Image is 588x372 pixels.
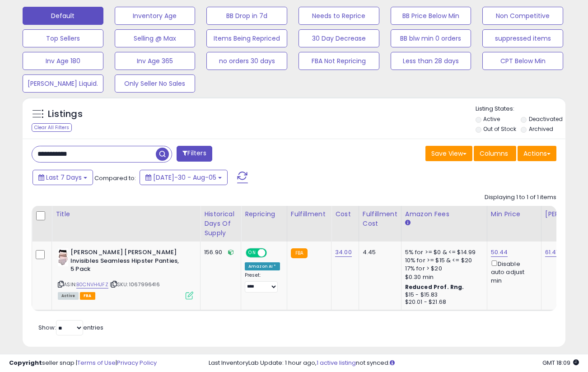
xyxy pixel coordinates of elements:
[204,248,234,256] div: 156.90
[363,248,394,256] div: 4.45
[56,209,196,219] div: Title
[80,292,95,300] span: FBA
[405,298,480,306] div: $20.01 - $21.68
[363,209,397,228] div: Fulfillment Cost
[245,272,280,293] div: Preset:
[23,7,103,25] button: Default
[405,283,464,291] b: Reduced Prof. Rng.
[245,262,280,270] div: Amazon AI *
[266,249,280,257] span: OFF
[76,281,108,288] a: B0CNVH4JFZ
[33,170,93,185] button: Last 7 Days
[46,173,82,182] span: Last 7 Days
[9,359,157,367] div: seller snap | |
[58,292,79,300] span: All listings currently available for purchase on Amazon
[482,52,563,70] button: CPT Below Min
[474,146,516,161] button: Columns
[317,358,356,367] a: 1 active listing
[94,174,136,182] span: Compared to:
[115,52,196,70] button: Inv Age 365
[206,52,287,70] button: no orders 30 days
[529,125,553,133] label: Archived
[483,115,500,123] label: Active
[480,149,508,158] span: Columns
[391,29,471,47] button: BB blw min 0 orders
[405,248,480,256] div: 5% for >= $0 & <= $14.99
[247,249,258,257] span: ON
[405,265,480,273] div: 17% for > $20
[391,7,471,25] button: BB Price Below Min
[335,248,352,257] a: 34.00
[206,7,287,25] button: BB Drop in 7d
[518,146,556,161] button: Actions
[58,248,68,266] img: 21I5xI8St8L._SL40_.jpg
[115,74,196,93] button: Only Seller No Sales
[529,115,563,123] label: Deactivated
[483,125,516,133] label: Out of Stock
[32,123,72,132] div: Clear All Filters
[405,273,480,281] div: $0.30 min
[58,248,193,298] div: ASIN:
[482,7,563,25] button: Non Competitive
[140,170,228,185] button: [DATE]-30 - Aug-05
[38,323,103,332] span: Show: entries
[153,173,216,182] span: [DATE]-30 - Aug-05
[391,52,471,70] button: Less than 28 days
[405,209,483,219] div: Amazon Fees
[117,358,157,367] a: Privacy Policy
[209,359,579,367] div: Last InventoryLab Update: 1 hour ago, not synced.
[115,29,196,47] button: Selling @ Max
[299,7,379,25] button: Needs to Reprice
[245,209,283,219] div: Repricing
[405,219,411,227] small: Amazon Fees.
[48,108,83,121] h5: Listings
[177,146,212,162] button: Filters
[110,281,160,288] span: | SKU: 1067996416
[425,146,472,161] button: Save View
[115,7,196,25] button: Inventory Age
[476,105,566,113] p: Listing States:
[291,209,327,219] div: Fulfillment
[482,29,563,47] button: suppressed items
[299,29,379,47] button: 30 Day Decrease
[23,52,103,70] button: Inv Age 180
[9,358,42,367] strong: Copyright
[405,291,480,299] div: $15 - $15.83
[23,29,103,47] button: Top Sellers
[491,209,537,219] div: Min Price
[206,29,287,47] button: Items Being Repriced
[77,358,116,367] a: Terms of Use
[299,52,379,70] button: FBA Not Repricing
[491,248,508,257] a: 50.44
[542,358,579,367] span: 2025-08-13 18:09 GMT
[335,209,355,219] div: Cost
[291,248,308,258] small: FBA
[545,248,558,257] a: 61.41
[405,256,480,265] div: 10% for >= $15 & <= $20
[70,248,180,276] b: [PERSON_NAME] [PERSON_NAME] Invisibles Seamless Hipster Panties, 5 Pack
[485,193,556,202] div: Displaying 1 to 1 of 1 items
[491,259,534,285] div: Disable auto adjust min
[23,74,103,93] button: [PERSON_NAME] Liquid.
[204,209,237,238] div: Historical Days Of Supply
